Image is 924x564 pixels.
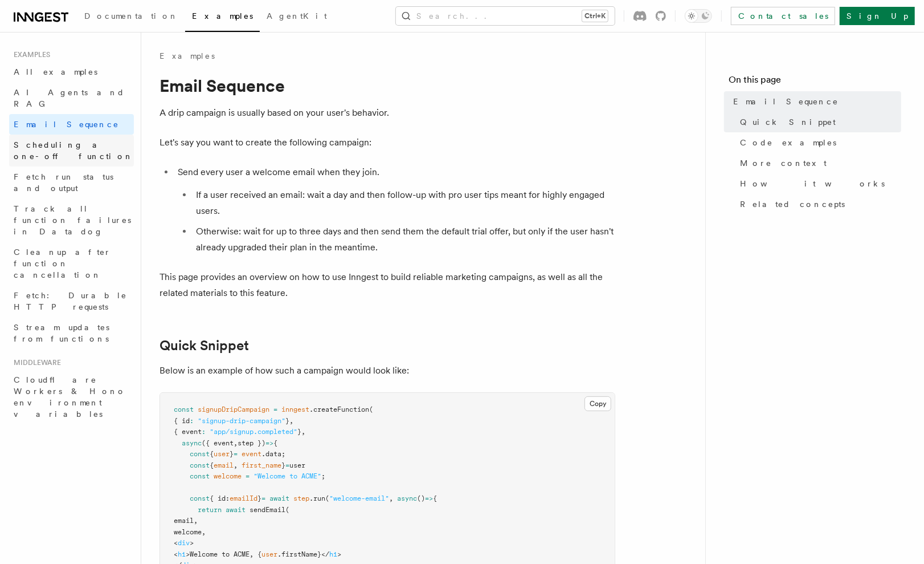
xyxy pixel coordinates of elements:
span: sendEmail [250,506,285,514]
span: await [269,494,289,502]
span: , [289,417,293,425]
span: , [301,428,305,436]
span: "signup-drip-campaign" [198,417,285,425]
span: Scheduling a one-off function [14,140,133,161]
span: signupDripCampaign [198,405,269,413]
span: => [265,439,273,447]
span: Fetch run status and output [14,172,113,193]
a: AI Agents and RAG [9,82,134,114]
span: { [433,494,437,502]
span: < [174,550,178,558]
span: inngest [281,405,309,413]
a: Quick Snippet [735,112,901,132]
span: { id [174,417,190,425]
span: user [214,450,230,458]
span: Cloudflare Workers & Hono environment variables [14,375,126,419]
span: first_name [242,461,281,469]
span: emailId [230,494,257,502]
span: How it works [740,178,885,189]
span: Documentation [84,11,178,21]
span: Cleanup after function cancellation [14,247,111,279]
a: All examples [9,62,134,82]
a: Quick Snippet [160,338,249,354]
span: } [281,461,285,469]
span: > [337,550,341,558]
span: step [293,494,309,502]
span: event [242,450,261,458]
span: , [234,461,238,469]
span: async [397,494,417,502]
span: () [417,494,425,502]
a: Email Sequence [729,91,901,112]
span: .firstName}</ [277,550,329,558]
span: = [234,450,238,458]
p: Below is an example of how such a campaign would look like: [160,363,615,379]
span: >Welcome to ACME, { [186,550,261,558]
span: Examples [9,50,50,59]
a: Related concepts [735,194,901,214]
span: { [210,450,214,458]
span: const [190,450,210,458]
span: div [178,539,190,547]
span: return [198,506,222,514]
span: Code examples [740,137,836,148]
span: "app/signup.completed" [210,428,297,436]
a: Email Sequence [9,114,134,135]
span: Fetch: Durable HTTP requests [14,291,127,311]
span: user [261,550,277,558]
h1: Email Sequence [160,75,615,96]
span: Email Sequence [14,120,119,129]
a: Code examples [735,132,901,153]
span: ( [285,506,289,514]
span: h1 [329,550,337,558]
a: Contact sales [731,7,835,25]
span: ; [321,472,325,480]
span: .data; [261,450,285,458]
span: => [425,494,433,502]
span: h1 [178,550,186,558]
span: All examples [14,67,97,76]
a: Stream updates from functions [9,317,134,349]
span: await [226,506,246,514]
span: { [273,439,277,447]
span: , [234,439,238,447]
span: = [261,494,265,502]
span: Track all function failures in Datadog [14,204,131,236]
span: Related concepts [740,198,845,210]
span: > [190,539,194,547]
span: welcome [214,472,242,480]
span: < [174,539,178,547]
span: , [389,494,393,502]
p: This page provides an overview on how to use Inngest to build reliable marketing campaigns, as we... [160,269,615,301]
a: Documentation [77,3,185,31]
a: How it works [735,173,901,194]
a: Track all function failures in Datadog [9,198,134,242]
span: AI Agents and RAG [14,88,125,108]
a: Sign Up [840,7,915,25]
span: ({ event [202,439,234,447]
a: Fetch: Durable HTTP requests [9,285,134,317]
li: Send every user a welcome email when they join. [174,164,615,255]
span: : [190,417,194,425]
span: "Welcome to ACME" [254,472,321,480]
span: email [174,517,194,525]
span: const [174,405,194,413]
a: Examples [160,50,215,62]
a: Scheduling a one-off function [9,135,134,167]
h4: On this page [729,73,901,91]
span: = [285,461,289,469]
a: Cleanup after function cancellation [9,242,134,285]
span: { id: [210,494,230,502]
span: : [202,428,206,436]
li: Otherwise: wait for up to three days and then send them the default trial offer, but only if the ... [193,224,615,255]
p: A drip campaign is usually based on your user's behavior. [160,105,615,121]
span: More context [740,157,827,169]
span: "welcome-email" [329,494,389,502]
span: } [230,450,234,458]
a: Fetch run status and output [9,167,134,198]
span: } [297,428,301,436]
span: , [194,517,198,525]
a: AgentKit [260,3,334,31]
span: Examples [192,11,253,21]
span: } [285,417,289,425]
